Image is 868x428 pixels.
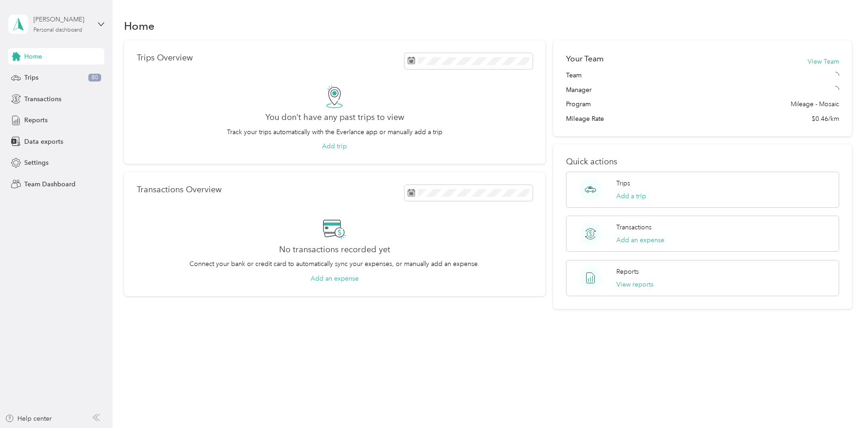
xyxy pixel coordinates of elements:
[616,179,630,188] p: Trips
[322,141,347,151] button: Add trip
[791,99,839,109] span: Mileage - Mosaic
[817,377,868,428] iframe: Everlance-gr Chat Button Frame
[24,137,63,146] span: Data exports
[24,73,38,82] span: Trips
[566,53,604,65] h2: Your Team
[5,414,52,423] button: Help center
[88,74,101,82] span: 80
[189,259,480,269] p: Connect your bank or credit card to automatically sync your expenses, or manually add an expense.
[24,179,75,189] span: Team Dashboard
[566,70,582,80] span: Team
[24,52,42,61] span: Home
[124,21,155,31] h1: Home
[812,114,839,124] span: $0.46/km
[808,57,839,66] button: View Team
[616,280,653,289] button: View reports
[24,115,48,125] span: Reports
[566,99,591,109] span: Program
[137,185,221,195] p: Transactions Overview
[24,94,61,104] span: Transactions
[279,245,390,255] h2: No transactions recorded yet
[265,113,404,122] h2: You don’t have any past trips to view
[616,235,664,245] button: Add an expense
[33,15,91,24] div: [PERSON_NAME]
[566,114,604,124] span: Mileage Rate
[227,127,442,137] p: Track your trips automatically with the Everlance app or manually add a trip
[137,53,193,63] p: Trips Overview
[566,157,839,167] p: Quick actions
[33,27,82,33] div: Personal dashboard
[311,274,359,283] button: Add an expense
[616,191,646,201] button: Add a trip
[24,158,49,168] span: Settings
[616,222,652,232] p: Transactions
[566,85,592,95] span: Manager
[616,267,639,276] p: Reports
